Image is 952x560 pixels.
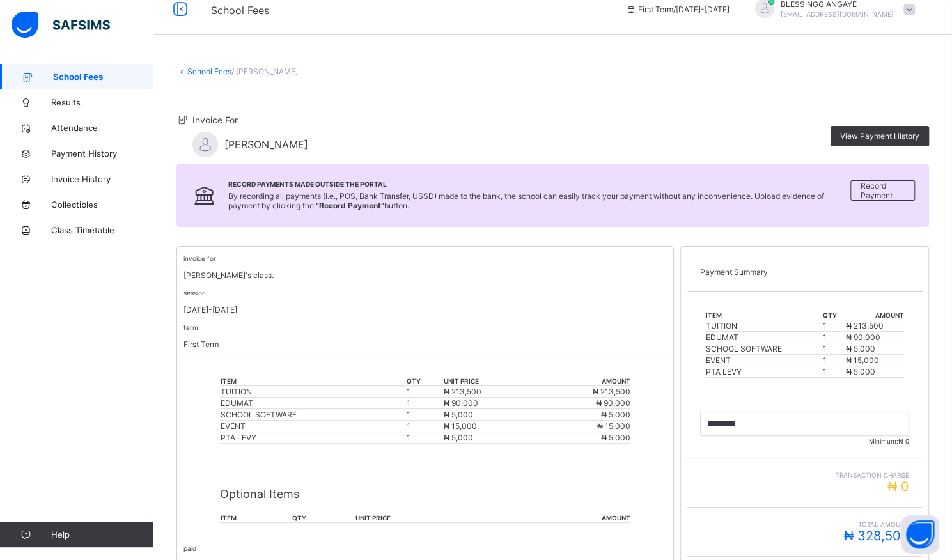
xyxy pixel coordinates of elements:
[12,12,110,38] img: safsims
[705,343,822,355] td: SCHOOL SOFTWARE
[705,320,822,332] td: TUITION
[898,437,909,445] span: ₦ 0
[192,114,238,125] span: Invoice For
[51,199,153,210] span: Collectibles
[183,289,206,297] small: session
[406,421,443,432] td: 1
[444,421,477,431] span: ₦ 15,000
[51,148,153,159] span: Payment History
[183,545,196,552] small: paid
[840,131,919,141] span: View Payment History
[53,72,153,82] span: School Fees
[51,529,153,540] span: Help
[224,138,308,151] span: [PERSON_NAME]
[355,513,506,523] th: unit price
[406,377,443,386] th: qty
[444,433,473,442] span: ₦ 5,000
[901,515,939,554] button: Open asap
[700,267,909,277] p: Payment Summary
[846,321,884,331] span: ₦ 213,500
[600,410,630,419] span: ₦ 5,000
[444,410,473,419] span: ₦ 5,000
[700,471,909,479] span: Transaction charge
[861,181,905,200] span: Record Payment
[292,513,355,523] th: qty
[822,343,845,355] td: 1
[183,270,667,280] p: [PERSON_NAME]'s class.
[822,311,845,320] th: qty
[846,332,880,342] span: ₦ 90,000
[444,387,481,396] span: ₦ 213,500
[846,355,879,365] span: ₦ 15,000
[406,409,443,421] td: 1
[705,332,822,343] td: EDUMAT
[444,398,478,408] span: ₦ 90,000
[597,421,630,431] span: ₦ 15,000
[406,398,443,409] td: 1
[183,323,198,331] small: term
[221,398,405,408] div: EDUMAT
[183,254,216,262] small: invoice for
[183,305,667,315] p: [DATE]-[DATE]
[51,174,153,184] span: Invoice History
[845,311,904,320] th: amount
[781,10,894,18] span: [EMAIL_ADDRESS][DOMAIN_NAME]
[536,377,630,386] th: amount
[443,377,537,386] th: unit price
[228,180,850,188] span: Record Payments Made Outside the Portal
[228,191,824,210] span: By recording all payments (i.e., POS, Bank Transfer, USSD) made to the bank, the school can easil...
[231,66,298,76] span: / [PERSON_NAME]
[822,355,845,366] td: 1
[705,355,822,366] td: EVENT
[887,479,909,494] span: ₦ 0
[600,433,630,442] span: ₦ 5,000
[625,4,730,14] span: session/term information
[316,201,384,210] b: “Record Payment”
[595,398,630,408] span: ₦ 90,000
[700,437,909,445] span: Minimum:
[700,520,909,528] span: Total Amount
[221,410,405,419] div: SCHOOL SOFTWARE
[705,366,822,378] td: PTA LEVY
[211,4,269,17] span: School Fees
[406,432,443,444] td: 1
[592,387,630,396] span: ₦ 213,500
[220,513,292,523] th: item
[846,367,875,377] span: ₦ 5,000
[406,386,443,398] td: 1
[187,66,231,76] a: School Fees
[705,311,822,320] th: item
[822,366,845,378] td: 1
[822,332,845,343] td: 1
[846,344,875,354] span: ₦ 5,000
[221,387,405,396] div: TUITION
[51,225,153,235] span: Class Timetable
[221,421,405,431] div: EVENT
[822,320,845,332] td: 1
[221,433,405,442] div: PTA LEVY
[844,528,909,543] span: ₦ 328,500
[183,339,667,349] p: First Term
[51,123,153,133] span: Attendance
[506,513,630,523] th: amount
[220,487,631,501] p: Optional Items
[51,97,153,107] span: Results
[220,377,406,386] th: item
